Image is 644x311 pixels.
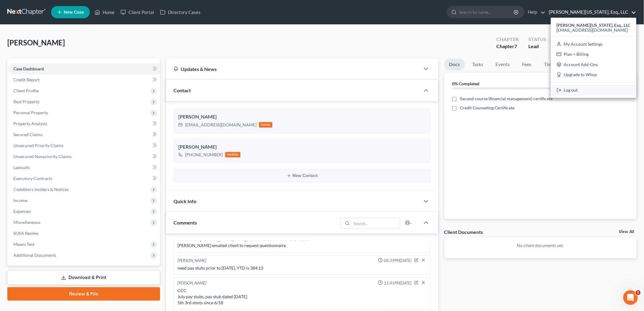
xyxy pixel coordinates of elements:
span: Means Test [13,242,34,247]
span: 7 [514,43,517,49]
a: [PERSON_NAME][US_STATE], Esq., LLC [546,7,636,18]
a: View All [619,230,634,234]
span: Additional Documents [13,253,56,258]
div: mobile [225,152,240,157]
strong: [PERSON_NAME][US_STATE], Esq., LLC [557,23,631,28]
span: 08:39PM[DATE] [384,258,412,263]
span: Expenses [13,209,31,214]
div: home [259,122,272,128]
span: Personal Property [13,110,48,115]
div: Updates & News [173,66,413,72]
div: [PERSON_NAME] [177,258,206,264]
span: Income [13,198,27,203]
a: Lawsuits [9,162,160,173]
a: Help [525,7,545,18]
div: Lead [528,43,546,50]
strong: 0% Completed [452,81,480,86]
a: Secured Claims [9,129,160,140]
div: Client Documents [444,229,483,235]
span: Quick Info [173,198,196,204]
span: Secured Claims [13,132,43,137]
div: [PERSON_NAME] [177,280,206,286]
div: Notes from [PERSON_NAME] - she got an extension on her 2024 taxes [PERSON_NAME] emailed client to... [177,236,427,249]
span: Contact [173,87,191,93]
a: Plan + Billing [551,49,636,59]
a: Upgrade to Whoa [551,70,636,80]
div: [PERSON_NAME] [178,113,426,121]
a: SOFA Review [9,228,160,239]
span: Miscellaneous [13,220,40,225]
div: Chapter [496,43,519,50]
div: [PERSON_NAME] [178,143,426,151]
span: 11:41PM[DATE] [384,280,412,286]
span: New Case [64,10,84,15]
span: SOFA Review [13,231,39,236]
span: 5 [636,290,641,295]
span: Real Property [13,99,40,104]
div: Status [528,36,546,43]
button: New Contact [178,173,426,178]
a: Directory Cases [157,7,204,18]
span: [EMAIL_ADDRESS][DOMAIN_NAME] [557,27,628,33]
a: Docs [444,58,465,70]
a: Download & Print [7,270,160,285]
div: [EMAIL_ADDRESS][DOMAIN_NAME] [185,122,257,128]
span: Credit Counseling Certificate [460,105,515,111]
span: Unsecured Nonpriority Claims [13,154,72,159]
span: Executory Contracts [13,176,52,181]
span: Codebtors Insiders & Notices [13,187,69,192]
a: Unsecured Priority Claims [9,140,160,151]
span: Unsecured Priority Claims [13,143,64,148]
span: Comments [173,220,197,225]
a: Executory Contracts [9,173,160,184]
a: Log out [551,85,636,95]
a: Review & File [7,287,160,301]
div: [PHONE_NUMBER] [185,152,223,158]
span: Lawsuits [13,165,30,170]
span: Credit Report [13,77,40,82]
a: Events [491,58,515,70]
div: need pay stubs prior to [DATE], YTD is 384.13 [177,265,427,271]
input: Search... [352,218,400,228]
a: Account Add-Ons [551,59,636,70]
a: Case Dashboard [9,63,160,74]
div: Chapter [496,36,519,43]
span: Client Profile [13,88,39,93]
p: No client documents yet. [449,242,632,249]
a: Unsecured Nonpriority Claims [9,151,160,162]
span: Case Dashboard [13,66,44,71]
a: Tasks [467,58,488,70]
span: [PERSON_NAME] [7,38,65,47]
a: Home [92,7,117,18]
a: My Account Settings [551,39,636,49]
a: Timer [539,58,561,70]
a: Property Analysis [9,118,160,129]
iframe: Intercom live chat [623,290,638,305]
span: Second course (financial management) certificate [460,96,553,102]
a: Client Portal [117,7,157,18]
a: Fees [517,58,537,70]
a: Credit Report [9,74,160,85]
div: CCC July pay stubs, pay stub dated [DATE] 5th 3rd stmts since 6/18 [177,288,427,306]
div: [PERSON_NAME][US_STATE], Esq., LLC [551,18,636,98]
span: Property Analysis [13,121,47,126]
input: Search by name... [459,6,515,18]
